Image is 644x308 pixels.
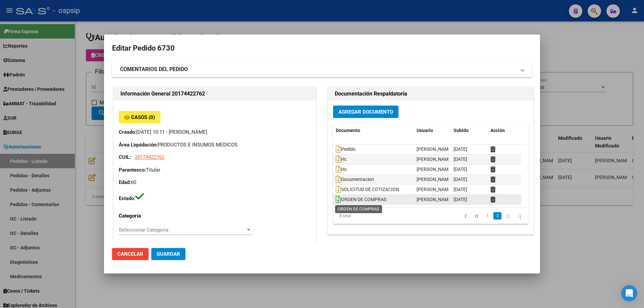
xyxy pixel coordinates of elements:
[119,128,311,136] p: [DATE] 10:11 - [PERSON_NAME]
[112,248,149,260] button: Cancelar
[120,90,309,98] h2: Información General 20174422762
[417,157,452,162] span: [PERSON_NAME]
[335,90,527,98] h2: Documentación Respaldatoria
[490,128,505,133] span: Acción
[453,197,467,202] span: [DATE]
[453,128,469,133] span: Subido
[472,212,481,220] a: go to previous page
[135,154,164,160] span: 20174422762
[492,210,502,222] li: page 2
[336,167,347,172] span: Hc
[417,197,452,202] span: [PERSON_NAME]
[515,212,524,220] a: go to last page
[119,141,311,149] p: PRODUCTOS E INSUMOS MEDICOS
[120,65,188,73] strong: COMENTARIOS DEL PEDIDO
[336,197,386,202] span: ORDEN DE COMPRAS
[453,187,467,192] span: [DATE]
[482,210,492,222] li: page 1
[336,177,374,182] span: Documentacion
[453,167,467,172] span: [DATE]
[488,123,521,138] datatable-header-cell: Acción
[414,123,451,138] datatable-header-cell: Usuario
[151,248,185,260] button: Guardar
[119,111,160,123] button: Casos (0)
[117,251,143,257] span: Cancelar
[451,123,488,138] datatable-header-cell: Subido
[621,285,637,301] div: Open Intercom Messenger
[453,146,467,152] span: [DATE]
[417,128,433,133] span: Usuario
[333,123,414,138] datatable-header-cell: Documento
[417,167,452,172] span: [PERSON_NAME]
[119,212,176,220] p: Categoría
[483,212,491,220] a: 1
[453,177,467,182] span: [DATE]
[336,187,399,192] span: SOLICITUD DE COTIZACION
[417,187,452,192] span: [PERSON_NAME]
[462,212,470,220] a: go to first page
[417,177,452,182] span: [PERSON_NAME]
[112,61,532,77] mat-expansion-panel-header: COMENTARIOS DEL PEDIDO
[131,114,155,120] span: Casos (0)
[336,157,347,162] span: Hc
[119,179,131,185] strong: Edad:
[119,179,311,186] p: 60
[336,128,360,133] span: Documento
[119,129,136,135] strong: Creado:
[417,146,452,152] span: [PERSON_NAME]
[119,227,246,233] span: Seleccionar Categoría
[336,147,356,152] span: Pedido
[157,251,180,257] span: Guardar
[119,166,311,174] p: Titular
[493,212,501,220] a: 2
[119,195,135,201] strong: Estado:
[119,167,146,173] strong: Parentesco:
[338,109,393,115] span: Agregar Documento
[333,106,398,118] button: Agregar Documento
[119,142,158,148] strong: Área Liquidación:
[112,42,532,55] h2: Editar Pedido 6730
[453,157,467,162] span: [DATE]
[333,207,371,224] div: 8 total
[503,212,513,220] a: go to next page
[119,154,131,160] strong: CUIL:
